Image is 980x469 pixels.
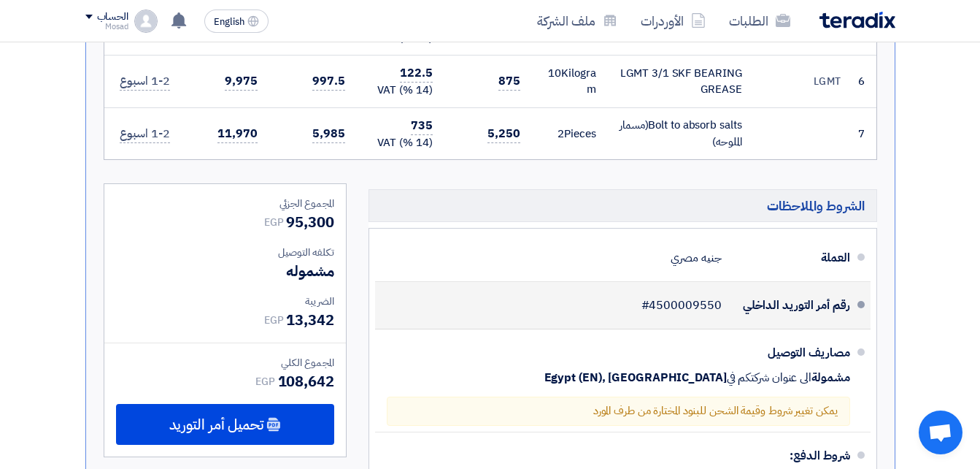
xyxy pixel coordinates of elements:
span: Egypt (EN), [GEOGRAPHIC_DATA] [544,370,727,385]
div: (14 %) VAT [369,82,433,99]
div: المجموع الجزئي [116,196,334,211]
span: مشموله [286,260,333,282]
td: Pieces [532,107,608,159]
span: 108,642 [278,370,334,392]
a: الأوردرات [629,4,717,38]
span: EGP [264,215,284,230]
span: 1-2 اسبوع [120,125,169,143]
span: 122.5 [400,64,433,83]
span: EGP [255,374,275,389]
a: الطلبات [717,4,802,38]
a: ملف الشركة [525,4,629,38]
div: تكلفه التوصيل [116,245,334,260]
div: الحساب [97,11,128,23]
button: English [204,9,269,33]
div: العملة [733,240,850,275]
span: الى عنوان شركتكم في [727,370,811,385]
div: LGMT 3/1 SKF BEARING GREASE [620,65,742,98]
span: English [214,17,244,27]
span: EGP [264,313,284,328]
span: 2 [557,126,564,142]
span: 875 [498,72,520,91]
td: 6 [853,56,876,108]
div: Bolt to absorb salts(مسمار الملوحه) [620,117,742,150]
div: الضريبة [116,294,334,309]
span: #4500009550 [641,298,722,313]
span: 95,300 [286,211,333,233]
h5: الشروط والملاحظات [369,189,877,222]
td: LGMT [754,56,853,108]
td: 7 [853,107,876,159]
span: 5,985 [312,125,345,143]
span: 735 [411,117,433,135]
td: Kilogram [532,56,608,108]
div: مصاريف التوصيل [733,335,850,370]
span: 13,342 [286,309,333,331]
span: 10 [548,65,561,81]
div: جنيه مصري [671,244,721,272]
div: Open chat [919,411,962,454]
span: 5,250 [487,125,520,143]
div: المجموع الكلي [116,355,334,370]
img: profile_test.png [134,9,158,33]
span: 1-2 اسبوع [120,72,169,91]
div: يمكن تغيير شروط وقيمة الشحن للبنود المختارة من طرف المورد [387,397,850,426]
span: تحميل أمر التوريد [169,418,263,431]
div: رقم أمر التوريد الداخلي [733,288,850,323]
span: 9,975 [225,72,258,91]
span: 11,970 [217,125,257,143]
span: 997.5 [312,72,345,91]
div: Mosad [85,23,128,31]
span: مشمولة [811,370,849,385]
div: (14 %) VAT [369,134,433,151]
img: Teradix logo [819,12,895,28]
